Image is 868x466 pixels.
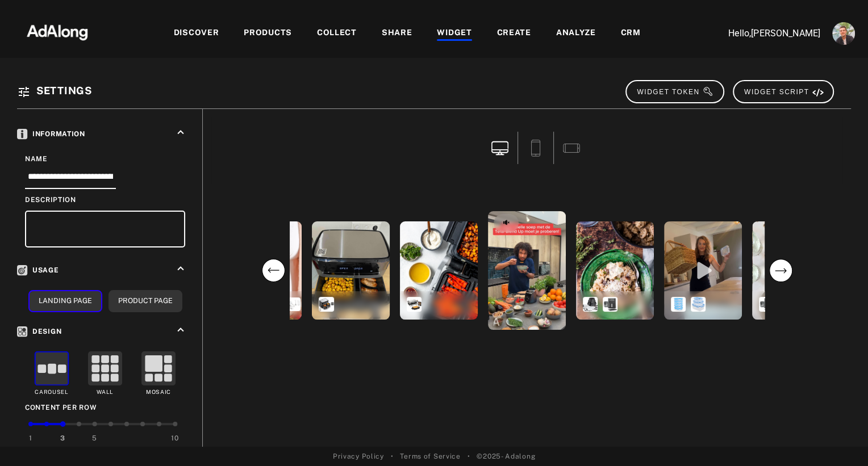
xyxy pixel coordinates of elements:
img: Tefal Prep'Mix+ HT4621 handmixer [287,297,301,311]
div: 5 [92,433,97,443]
button: WIDGET TOKEN [625,80,724,103]
div: CRM [621,27,641,40]
img: ACg8ocLjEk1irI4XXb49MzUGwa4F_C3PpCyg-3CPbiuLEZrYEA=s96-c [832,22,855,45]
img: Tefal MasterSeal Fresh K3028912 3-delige set vershoudbakjes 0 55/1 0/2 2L [691,297,706,312]
div: Content per row [25,402,185,413]
div: PRODUCTS [244,27,292,40]
img: Tefal Ingenio Daily Chef 15-Delige set - inductie [583,297,598,312]
div: open the preview of the instagram content created by dehippevegetarier [398,219,480,322]
div: open the preview of the instagram content created by zegmaarfem [662,219,744,322]
button: WIDGET SCRIPT [733,80,834,103]
div: Wall [97,388,114,397]
div: DISCOVER [174,27,219,40]
button: Landing Page [28,290,102,312]
span: Usage [17,266,59,274]
div: Description [25,195,185,205]
div: Name [25,154,185,164]
img: Tefal OptiGrill 4-in-1 GC774D intelligente grill voor complete maaltijden rvs [407,297,422,312]
span: WIDGET SCRIPT [744,88,824,96]
iframe: Chat Widget [811,412,868,466]
span: WIDGET TOKEN [637,88,713,96]
svg: previous [262,259,285,282]
button: Product Page [108,290,182,312]
div: open the preview of the instagram content created by sabrinis_produkttests [310,219,392,322]
svg: next [769,259,792,282]
img: Tefal Easy Fry & Grill XXL EY8018 6 5L 2-in-1 heteluchtfriteuse - met uitneembare verdeler [759,297,774,312]
div: 3 [60,433,65,443]
span: © 2025 - Adalong [477,451,535,461]
div: open the preview of the instagram content created by foodquotesnl [574,219,656,322]
a: Privacy Policy [333,451,384,461]
button: Account settings [829,19,858,48]
p: Hello, [PERSON_NAME] [707,27,820,40]
div: COLLECT [317,27,357,40]
div: open the preview of the instagram content created by tefalnederland [486,209,568,332]
img: 63233d7d88ed69de3c212112c67096b6.png [7,14,107,48]
span: • [391,451,394,461]
a: Terms of Service [400,451,460,461]
div: WIDGET [437,27,471,40]
img: Tefal MasterSeal Fresh N1030710 Mealprep Set rechthoekig (5 x 0 8L) [671,297,686,312]
img: Tefal Easy Fry & Grill Dual EY905B 8 3L heteluchtfriteuse met dubbele lades grijs [319,297,333,312]
div: ANALYZE [556,27,596,40]
div: SHARE [382,27,412,40]
div: 1 [29,433,32,443]
div: CREATE [497,27,531,40]
div: Mosaic [146,388,171,397]
div: open the preview of the instagram content created by foodquotesnl [750,219,832,322]
span: • [468,451,470,461]
div: Carousel [35,388,69,397]
div: 10 [171,433,178,443]
img: Tefal Easy Fry & Grill XXL EY8018 6 5L 2-in-1 heteluchtfriteuse - met uitneembare verdeler [603,297,617,312]
span: Design [17,328,61,335]
i: keyboard_arrow_up [174,126,187,138]
span: Information [17,130,85,138]
span: Settings [36,85,92,96]
i: keyboard_arrow_up [174,262,187,275]
i: keyboard_arrow_up [174,324,187,336]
